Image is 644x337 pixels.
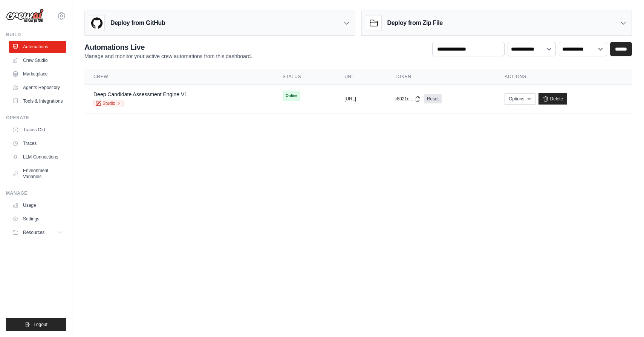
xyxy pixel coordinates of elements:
a: Crew Studio [9,54,66,66]
th: Crew [84,69,274,85]
img: GitHub Logo [89,15,104,31]
th: Actions [496,69,632,85]
a: Deep Candidate Assessment Engine V1 [93,91,187,97]
p: Manage and monitor your active crew automations from this dashboard. [84,52,252,60]
button: c8021e... [395,96,421,102]
h3: Deploy from GitHub [110,18,165,28]
a: Automations [9,41,66,53]
a: LLM Connections [9,151,66,163]
div: Manage [6,190,66,196]
span: Resources [23,229,44,235]
h2: Automations Live [84,42,252,52]
a: Marketplace [9,68,66,80]
a: Usage [9,199,66,211]
th: Token [385,69,496,85]
span: Online [283,91,300,101]
button: Logout [6,318,66,331]
button: Options [505,93,535,105]
a: Environment Variables [9,165,66,183]
img: Logo [6,9,44,23]
a: Studio [93,100,124,107]
a: Traces Old [9,124,66,136]
div: Build [6,32,66,38]
a: Traces [9,137,66,149]
a: Delete [538,93,568,105]
span: Logout [34,322,47,328]
a: Reset [424,94,442,103]
div: Operate [6,115,66,121]
th: Status [274,69,335,85]
h3: Deploy from Zip File [387,18,443,28]
a: Settings [9,213,66,225]
th: URL [335,69,385,85]
iframe: Chat Widget [606,301,644,337]
a: Tools & Integrations [9,95,66,107]
button: Resources [9,226,66,239]
a: Agents Repository [9,82,66,94]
